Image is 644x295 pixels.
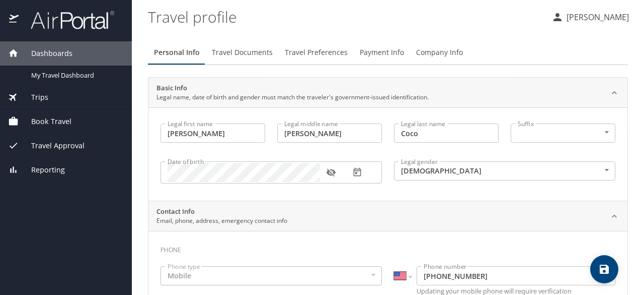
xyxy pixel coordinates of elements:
[148,1,543,32] h1: Travel profile
[563,11,629,23] p: [PERSON_NAME]
[154,46,200,59] span: Personal Info
[212,46,273,59] span: Travel Documents
[590,255,618,283] button: save
[19,140,85,151] span: Travel Approval
[19,92,48,103] span: Trips
[156,93,429,102] p: Legal name, date of birth and gender must match the traveler's government-issued identification.
[394,161,615,181] div: [DEMOGRAPHIC_DATA]
[9,10,20,30] img: icon-airportal.png
[511,124,615,143] div: ​
[156,83,429,93] h2: Basic Info
[285,46,348,59] span: Travel Preferences
[20,10,114,30] img: airportal-logo.png
[160,239,615,256] h3: Phone
[417,288,615,294] p: Updating your mobile phone will require verification
[547,8,633,26] button: [PERSON_NAME]
[148,40,628,65] div: Profile
[148,78,627,108] div: Basic InfoLegal name, date of birth and gender must match the traveler's government-issued identi...
[160,266,382,285] div: Mobile
[360,46,404,59] span: Payment Info
[156,207,287,217] h2: Contact Info
[31,71,120,80] span: My Travel Dashboard
[19,164,65,175] span: Reporting
[148,201,627,231] div: Contact InfoEmail, phone, address, emergency contact info
[416,46,463,59] span: Company Info
[19,116,71,127] span: Book Travel
[148,107,627,201] div: Basic InfoLegal name, date of birth and gender must match the traveler's government-issued identi...
[156,216,287,225] p: Email, phone, address, emergency contact info
[19,48,72,59] span: Dashboards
